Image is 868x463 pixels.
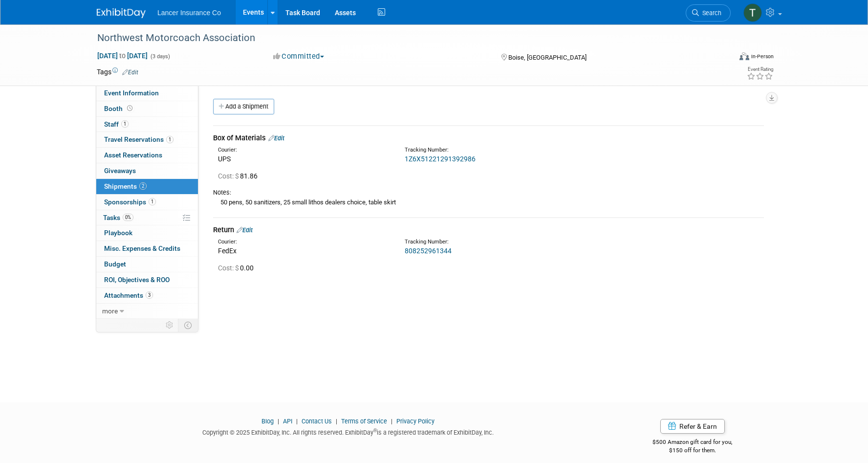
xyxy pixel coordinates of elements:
div: $500 Amazon gift card for you, [614,432,772,454]
a: Event Information [96,86,198,101]
span: Shipments [104,182,147,190]
span: [DATE] [DATE] [97,51,148,60]
a: Asset Reservations [96,148,198,163]
div: Tracking Number: [405,238,624,246]
a: more [96,304,198,319]
td: Toggle Event Tabs [178,319,198,331]
span: to [118,52,127,60]
span: 1 [121,120,129,128]
span: 0% [123,214,133,221]
span: ROI, Objectives & ROO [104,276,170,284]
a: Giveaways [96,163,198,178]
div: UPS [218,154,390,164]
span: 1 [166,136,174,143]
span: 81.86 [218,172,261,180]
span: Booth not reserved yet [125,105,134,112]
span: Cost: $ [218,172,240,180]
div: In-Person [751,53,774,60]
span: Event Information [104,89,159,97]
span: Tasks [103,214,133,221]
a: Misc. Expenses & Credits [96,241,198,256]
div: FedEx [218,246,390,256]
span: Asset Reservations [104,151,162,159]
div: Box of Materials [213,133,764,143]
a: ROI, Objectives & ROO [96,272,198,287]
a: Tasks0% [96,210,198,225]
a: Booth [96,101,198,116]
a: Contact Us [302,418,332,425]
div: Notes: [213,188,764,197]
div: $150 off for them. [614,446,772,455]
span: Booth [104,105,134,112]
span: Sponsorships [104,198,156,206]
button: Committed [270,51,328,62]
span: Budget [104,260,126,268]
a: Refer & Earn [660,419,725,434]
sup: ® [373,428,377,433]
span: Travel Reservations [104,135,174,143]
img: Terrence Forrest [743,3,762,22]
span: | [389,418,395,425]
img: Format-Inperson.png [739,52,749,60]
a: Playbook [96,225,198,241]
span: Lancer Insurance Co [157,9,221,17]
span: | [333,418,340,425]
td: Tags [97,67,138,77]
a: API [283,418,292,425]
a: Travel Reservations1 [96,132,198,147]
td: Personalize Event Tab Strip [161,319,178,331]
span: Giveaways [104,167,136,175]
span: 0.00 [218,264,258,272]
div: Event Rating [747,67,773,72]
div: Northwest Motorcoach Association [94,29,716,47]
a: 808252961344 [405,247,452,255]
div: Copyright © 2025 ExhibitDay, Inc. All rights reserved. ExhibitDay is a registered trademark of Ex... [97,426,599,437]
span: (3 days) [150,53,170,60]
div: Event Format [673,51,774,66]
a: Edit [268,134,284,142]
a: Blog [261,418,274,425]
a: Terms of Service [341,418,387,425]
a: Search [686,4,731,22]
a: Edit [237,226,253,234]
span: Staff [104,120,129,128]
span: | [294,418,300,425]
div: Tracking Number: [405,146,624,154]
a: Sponsorships1 [96,195,198,210]
a: Privacy Policy [396,418,434,425]
span: Playbook [104,229,132,237]
img: ExhibitDay [97,8,146,18]
a: Budget [96,257,198,272]
div: Courier: [218,146,390,154]
a: Attachments3 [96,288,198,303]
span: Search [699,9,721,17]
span: 3 [146,291,153,299]
span: more [102,307,118,315]
span: Misc. Expenses & Credits [104,244,180,252]
a: Edit [122,69,138,76]
span: 2 [139,182,147,190]
div: Return [213,225,764,235]
div: Courier: [218,238,390,246]
span: Cost: $ [218,264,240,272]
div: 50 pens, 50 sanitizers, 25 small lithos dealers choice, table skirt [213,197,764,207]
span: Boise, [GEOGRAPHIC_DATA] [508,54,586,61]
span: 1 [149,198,156,205]
a: Staff1 [96,117,198,132]
a: 1Z6X51221291392986 [405,155,476,163]
a: Shipments2 [96,179,198,194]
span: Attachments [104,291,153,299]
a: Add a Shipment [213,99,274,114]
span: | [275,418,282,425]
